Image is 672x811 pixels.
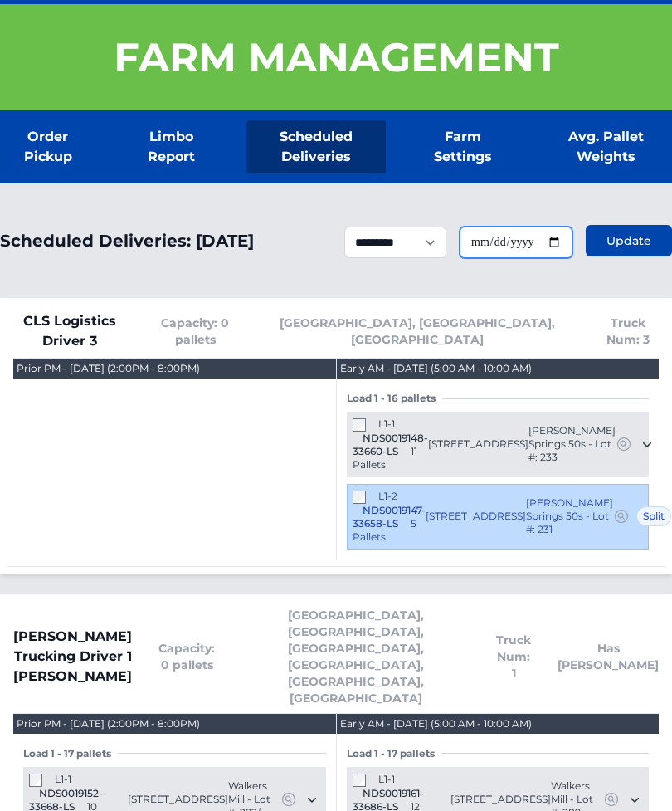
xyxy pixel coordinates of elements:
[340,718,532,731] div: Early AM - [DATE] (5:00 AM - 10:00 AM)
[123,121,221,174] a: Limbo Report
[450,794,551,807] span: [STREET_ADDRESS]
[241,608,470,707] span: [GEOGRAPHIC_DATA], [GEOGRAPHIC_DATA], [GEOGRAPHIC_DATA], [GEOGRAPHIC_DATA], [GEOGRAPHIC_DATA], [G...
[598,315,659,349] span: Truck Num: 3
[246,121,386,174] a: Scheduled Deliveries
[13,312,127,352] span: CLS Logistics Driver 3
[353,446,417,471] span: 11 Pallets
[353,432,428,458] span: NDS0019148-33660-LS
[23,748,118,761] span: Load 1 - 17 pallets
[412,121,513,174] a: Farm Settings
[114,38,559,78] h1: Farm Management
[128,794,228,807] span: [STREET_ADDRESS]
[353,505,426,530] span: NDS0019147-33658-LS
[428,438,528,452] span: [STREET_ADDRESS]
[606,233,651,250] span: Update
[426,511,526,524] span: [STREET_ADDRESS]
[158,641,215,674] span: Capacity: 0 pallets
[153,315,237,349] span: Capacity: 0 pallets
[526,497,613,537] span: [PERSON_NAME] Springs 50s - Lot #: 231
[558,641,659,674] span: Has [PERSON_NAME]
[17,363,200,376] div: Prior PM - [DATE] (2:00PM - 8:00PM)
[496,633,531,682] span: Truck Num: 1
[347,748,441,761] span: Load 1 - 17 pallets
[378,491,397,503] span: L1-2
[55,774,71,786] span: L1-1
[528,425,616,465] span: [PERSON_NAME] Springs 50s - Lot #: 233
[378,418,395,431] span: L1-1
[13,628,132,687] span: [PERSON_NAME] Trucking Driver 1 [PERSON_NAME]
[347,393,442,406] span: Load 1 - 16 pallets
[353,518,416,544] span: 5 Pallets
[340,363,532,376] div: Early AM - [DATE] (5:00 AM - 10:00 AM)
[636,507,671,527] span: Split
[378,774,395,786] span: L1-1
[539,121,672,174] a: Avg. Pallet Weights
[586,226,672,257] button: Update
[264,315,572,349] span: [GEOGRAPHIC_DATA], [GEOGRAPHIC_DATA], [GEOGRAPHIC_DATA]
[17,718,200,731] div: Prior PM - [DATE] (2:00PM - 8:00PM)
